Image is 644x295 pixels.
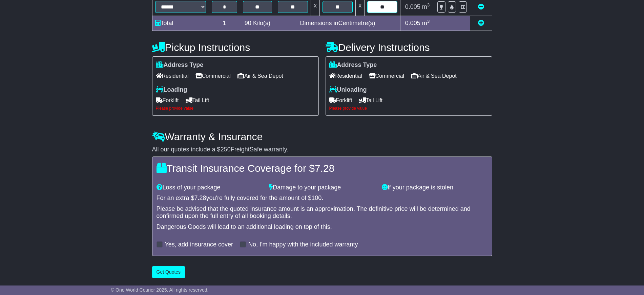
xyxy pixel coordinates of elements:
div: If your package is stolen [378,184,491,191]
a: Remove this item [478,3,484,10]
h4: Warranty & Insurance [152,131,492,142]
div: Damage to your package [266,184,378,191]
span: Residential [329,71,362,81]
td: Total [152,16,209,31]
h4: Transit Insurance Coverage for $ [157,163,488,174]
h4: Pickup Instructions [152,42,319,53]
label: Unloading [329,86,367,94]
a: Add new item [478,20,484,26]
span: 0.005 [405,20,420,26]
div: Please provide value [329,106,489,111]
span: Air & Sea Depot [237,71,283,81]
td: Kilo(s) [240,16,275,31]
span: Commercial [195,71,231,81]
span: m [422,20,430,26]
span: 90 [245,20,251,26]
span: Tail Lift [359,95,383,106]
span: 100 [311,195,321,201]
div: Loss of your package [153,184,266,191]
span: Forklift [156,95,179,106]
span: Air & Sea Depot [411,71,457,81]
td: 1 [209,16,240,31]
div: For an extra $ you're fully covered for the amount of $ . [157,195,488,202]
span: Forklift [329,95,352,106]
div: Please be advised that the quoted insurance amount is an approximation. The definitive price will... [157,205,488,220]
label: Address Type [156,61,204,69]
span: © One World Courier 2025. All rights reserved. [111,287,209,293]
span: 7.28 [315,163,334,174]
span: 7.28 [194,195,206,201]
span: Residential [156,71,189,81]
span: 250 [221,146,231,153]
span: 0.005 [405,3,420,10]
button: Get Quotes [152,266,185,278]
label: No, I'm happy with the included warranty [248,241,358,248]
span: Tail Lift [186,95,209,106]
label: Address Type [329,61,377,69]
div: Please provide value [156,106,315,111]
td: Dimensions in Centimetre(s) [275,16,400,31]
sup: 3 [427,2,430,7]
label: Loading [156,86,187,94]
label: Yes, add insurance cover [165,241,233,248]
span: m [422,3,430,10]
div: Dangerous Goods will lead to an additional loading on top of this. [157,223,488,231]
span: Commercial [369,71,404,81]
h4: Delivery Instructions [326,42,492,53]
sup: 3 [427,19,430,24]
div: All our quotes include a $ FreightSafe warranty. [152,146,492,153]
